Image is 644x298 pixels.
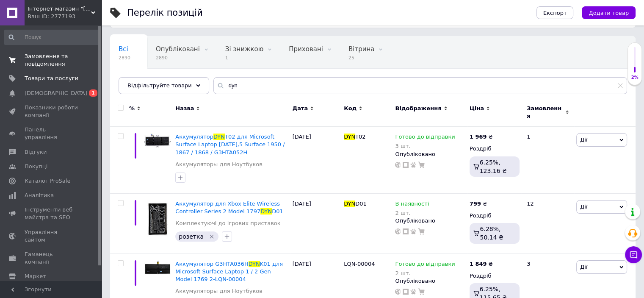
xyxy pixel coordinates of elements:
span: D01 [272,208,283,214]
button: Додати товар [582,6,636,19]
span: K01 для Microsoft Surface Laptop 1 / 2 Gen Model 1769 2-LQN-00004 [175,261,283,282]
div: 12 [522,193,574,253]
span: Експорт [543,10,567,16]
div: Роздріб [470,212,520,220]
b: 799 [470,201,481,207]
span: Показники роботи компанії [25,104,78,119]
span: Дії [580,136,587,143]
span: Відфільтруйте товари [127,82,192,89]
span: Аналітика [25,192,54,199]
span: розетка [179,233,204,240]
button: Чат з покупцем [625,246,642,263]
input: Пошук [4,30,100,45]
span: D01 [355,201,367,207]
span: [DEMOGRAPHIC_DATA] [25,89,87,97]
span: 6.28%, 50.14 ₴ [480,226,503,241]
div: Ваш ID: 2777193 [28,13,102,20]
span: Замовлення [527,105,563,120]
span: DYN [344,134,355,140]
img: Аккумулятор DYNT02 для Microsoft Surface Laptop 3/4 13,5 Surface 1950 / 1867 / 1868 / G3HTA052H [144,133,171,148]
span: Додати товар [589,10,629,16]
span: Аккумулятор [175,134,213,140]
span: Аккумулятор для Xbox Elite Wireless Controller Series 2 Model 1797 [175,201,280,214]
span: Дії [580,203,587,210]
b: 1 969 [470,134,487,140]
div: Опубліковано [395,277,465,285]
div: Опубліковано [395,217,465,225]
span: T02 для Microsoft Surface Laptop [DATE],5 Surface 1950 / 1867 / 1868 / G3HTA052H [175,134,285,155]
span: Товари та послуги [25,75,78,82]
span: Код [344,105,357,112]
span: Відображення [395,105,441,112]
span: Готово до відправки [395,134,455,142]
span: Приховані [289,45,323,53]
span: DYN [213,134,225,140]
span: T02 [355,134,365,140]
span: С заниженной ценой, Оп... [119,78,208,85]
a: Аккумуляторы для Ноутбуков [175,287,263,295]
div: 2 шт. [395,210,429,216]
span: В наявності [395,201,429,209]
span: Замовлення та повідомлення [25,53,78,68]
span: Каталог ProSale [25,177,70,185]
span: Зі знижкою [225,45,263,53]
span: 6.25%, 123.16 ₴ [480,159,507,174]
span: 2890 [156,55,200,61]
span: Опубліковані [156,45,200,53]
span: Дії [580,264,587,270]
a: Аккумулятор для Xbox Elite Wireless Controller Series 2 Model 1797DYND01 [175,201,283,214]
span: Всі [119,45,128,53]
div: ₴ [470,260,493,268]
a: Аккумулятор G3HTA036HDYNK01 для Microsoft Surface Laptop 1 / 2 Gen Model 1769 2-LQN-00004 [175,261,283,282]
a: Комплектуючі до ігрових приставок [175,220,280,227]
div: [DATE] [290,127,342,194]
span: Покупці [25,163,47,170]
img: Аккумулятор G3HTA036H DYNK01 для Microsoft Surface Laptop 1 / 2 Gen Model 1769 2-LQN-00004 [144,260,171,276]
span: Аккумулятор G3HTA036H [175,261,248,267]
span: LQN-00004 [344,261,375,267]
div: 3 шт. [395,143,455,149]
button: Експорт [536,6,574,19]
span: Маркет [25,273,46,280]
span: Готово до відправки [395,261,455,270]
span: Панель управління [25,126,78,141]
span: Вітрина [348,45,374,53]
div: Опубліковано [395,150,465,158]
span: 1 [225,55,263,61]
span: Гаманець компанії [25,251,78,266]
a: АккумуляторDYNT02 для Microsoft Surface Laptop [DATE],5 Surface 1950 / 1867 / 1868 / G3HTA052H [175,134,285,155]
span: Інструменти веб-майстра та SEO [25,206,78,221]
span: Відгуки [25,148,47,156]
b: 1 849 [470,261,487,267]
div: [DATE] [290,193,342,253]
span: DYN [249,261,260,267]
input: Пошук по назві позиції, артикулу і пошуковим запитам [213,77,627,94]
div: ₴ [470,133,493,141]
span: 1 [89,89,97,97]
span: Дата [293,105,308,112]
div: 2% [628,75,641,81]
span: 25 [348,55,374,61]
span: % [129,105,135,112]
div: Роздріб [470,145,520,153]
div: ₴ [470,200,487,208]
span: Ціна [470,105,484,112]
a: Аккумуляторы для Ноутбуков [175,161,263,168]
div: 1 [522,127,574,194]
span: 2890 [119,55,130,61]
div: Перелік позицій [127,8,203,17]
img: Аккумулятор для Xbox Elite Wireless Controller Series 2 Model 1797 DYND01 [144,200,171,237]
div: Роздріб [470,272,520,280]
span: Інтернет-магазин "max-it.com.ua" [28,5,91,13]
svg: Видалити мітку [208,233,215,240]
span: Управління сайтом [25,228,78,244]
span: DYN [344,201,355,207]
div: 2 шт. [395,270,455,276]
div: С заниженной ценой, Опубликованные [110,69,225,101]
span: DYN [260,208,272,214]
span: Назва [175,105,194,112]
